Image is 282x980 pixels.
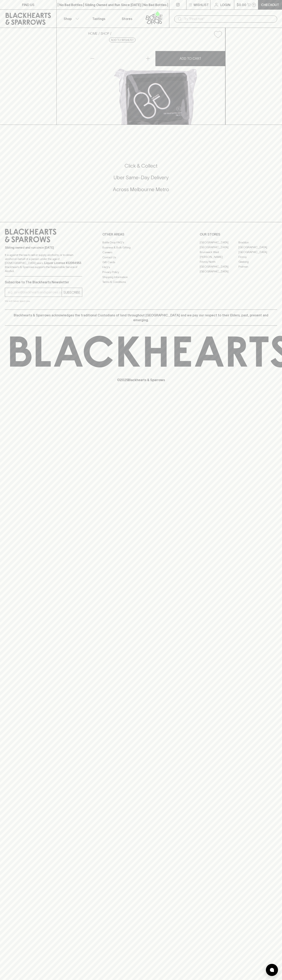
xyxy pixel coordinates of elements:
[63,290,80,295] p: SUBSCRIBE
[194,2,209,7] p: Wishlist
[261,2,279,7] p: Checkout
[102,232,180,237] p: OTHER AREAS
[44,261,81,265] strong: Liquor License #32064953
[22,2,34,7] p: FIND US
[102,270,180,275] a: Privacy Policy
[102,250,180,255] a: Careers
[237,2,246,7] p: $0.00
[200,259,238,264] a: Fitzroy North
[8,289,62,296] input: e.g. jane@blackheartsandsparrows.com.au
[184,16,274,22] input: Try "Pinot noir"
[113,10,141,28] a: Stores
[102,240,180,245] a: Bottle Drop FAQ's
[5,246,82,250] p: Sibling owned and run since [DATE]
[88,32,98,35] a: HOME
[5,253,82,273] p: It is against the law to sell or supply alcohol to, or to obtain alcohol on behalf of a person un...
[102,255,180,260] a: Contact Us
[220,2,230,7] p: Login
[102,280,180,285] a: Terms & Conditions
[238,245,277,250] a: [GEOGRAPHIC_DATA]
[102,245,180,250] a: Business & Bulk Gifting
[5,280,82,285] p: Subscribe to The Blackhearts Newsletter
[238,259,277,264] a: Geelong
[200,264,238,269] a: [GEOGRAPHIC_DATA]
[180,56,201,61] p: ADD TO CART
[85,41,225,125] img: 34733.png
[102,260,180,265] a: Gift Cards
[5,174,277,181] h5: Uber Same-Day Delivery
[5,163,277,169] h5: Click & Collect
[155,51,225,66] button: ADD TO CART
[5,299,82,303] p: We will never spam you
[102,275,180,279] a: Shipping Information
[253,4,255,6] p: 0
[5,146,277,214] div: Call to action block
[101,32,109,35] a: SHOP
[212,29,224,40] button: Add to wishlist
[5,186,277,193] h5: Across Melbourne Metro
[200,232,277,237] p: OUR STORES
[200,250,238,254] a: Brunswick West
[238,240,277,245] a: Braddon
[92,16,105,21] p: Tastings
[85,10,113,28] a: Tastings
[122,16,132,21] p: Stores
[200,254,238,259] a: [PERSON_NAME]
[238,264,277,269] a: Prahran
[200,269,238,274] a: [GEOGRAPHIC_DATA]
[102,265,180,270] a: FAQ's
[64,16,72,21] p: Shop
[8,313,274,322] p: Blackhearts & Sparrows acknowledges the traditional Custodians of land throughout [GEOGRAPHIC_DAT...
[270,968,274,972] img: bubble-icon
[238,250,277,254] a: [GEOGRAPHIC_DATA]
[57,10,85,28] button: Shop
[200,240,238,245] a: [GEOGRAPHIC_DATA]
[200,245,238,250] a: [GEOGRAPHIC_DATA]
[62,288,82,297] button: SUBSCRIBE
[238,254,277,259] a: Fitzroy
[109,38,135,42] button: Add to wishlist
